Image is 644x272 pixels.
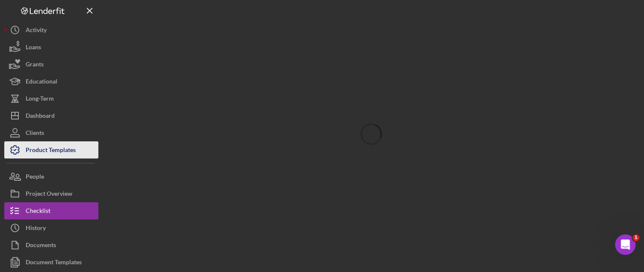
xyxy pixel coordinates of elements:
button: Project Overview [4,185,98,202]
div: Clients [26,124,44,143]
button: Activity [4,21,98,39]
button: Loans [4,39,98,56]
div: Educational [26,73,57,92]
div: Dashboard [26,107,55,126]
span: 1 [632,234,639,241]
button: Documents [4,236,98,254]
button: Long-Term [4,90,98,107]
div: People [26,168,44,187]
div: Long-Term [26,90,54,109]
div: Grants [26,56,44,75]
div: Loans [26,39,41,58]
div: Activity [26,21,47,41]
div: Checklist [26,202,50,221]
div: Documents [26,236,56,256]
div: History [26,219,46,239]
button: Document Templates [4,254,98,271]
button: Educational [4,73,98,90]
button: Product Templates [4,141,98,158]
iframe: Intercom live chat [615,234,635,255]
button: Grants [4,56,98,73]
div: Product Templates [26,141,76,161]
button: People [4,168,98,185]
button: History [4,219,98,236]
div: Project Overview [26,185,72,204]
button: Clients [4,124,98,141]
button: Checklist [4,202,98,219]
button: Dashboard [4,107,98,124]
